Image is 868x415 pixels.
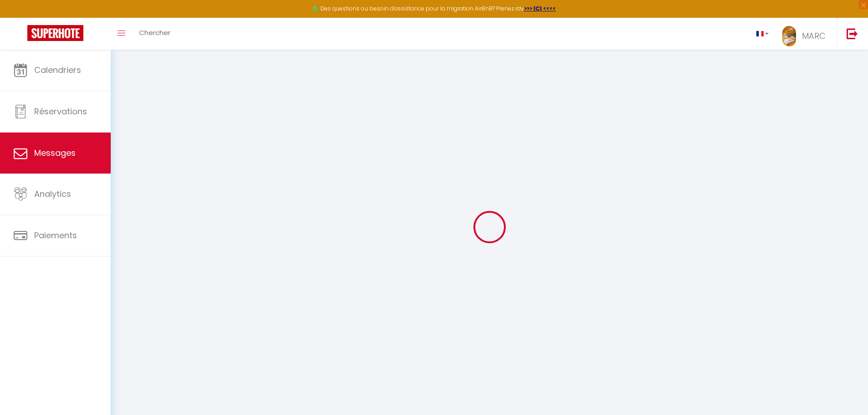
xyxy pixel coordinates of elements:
span: Analytics [34,188,71,200]
a: >>> ICI <<<< [524,5,556,12]
a: Chercher [132,18,177,50]
a: ... MARC [776,18,837,50]
span: Paiements [34,230,77,241]
span: MARC [802,30,826,41]
span: Messages [34,147,76,159]
img: ... [782,26,796,46]
img: logout [847,28,858,39]
span: Réservations [34,106,87,117]
img: Super Booking [27,25,83,41]
span: Chercher [139,28,170,37]
span: Calendriers [34,64,81,76]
